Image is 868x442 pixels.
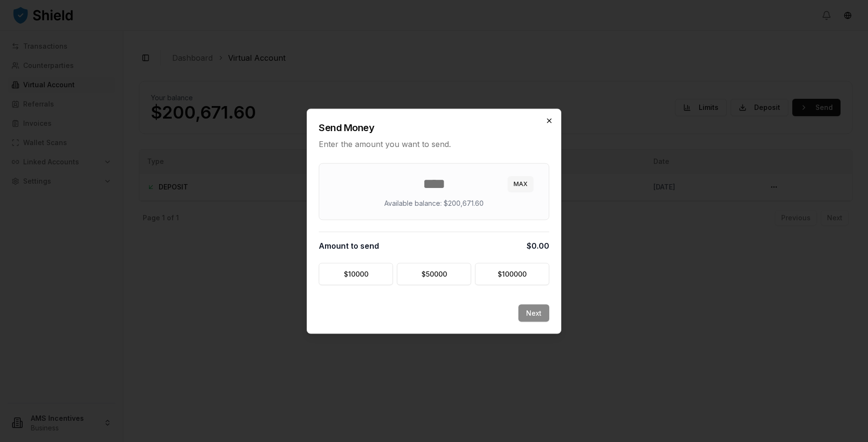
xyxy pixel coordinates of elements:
button: MAX [508,176,533,191]
p: Available balance: $200,671.60 [384,198,484,208]
span: $0.00 [527,240,549,251]
button: $50000 [397,263,471,285]
button: $10000 [319,263,393,285]
button: $100000 [475,263,549,285]
h2: Send Money [319,121,549,134]
p: Enter the amount you want to send. [319,138,549,149]
span: Amount to send [319,240,379,251]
